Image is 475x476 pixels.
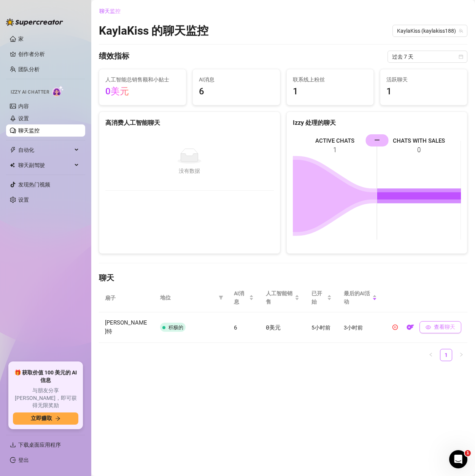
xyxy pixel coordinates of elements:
[293,76,325,83] font: 联系线上粉丝
[10,147,16,153] span: 霹雳
[404,321,416,333] button: 的
[10,162,15,168] img: 聊天副驾驶
[392,51,463,62] span: 过去 7 天
[11,89,49,95] font: Izzy AI Chatter
[31,415,52,421] font: 立即赚取
[293,119,336,126] font: Izzy 处理的聊天
[338,283,383,312] th: 最后的AI活动
[18,457,29,463] a: 登出
[459,54,463,59] span: 日历
[459,352,464,357] span: 正确的
[99,273,114,282] font: 聊天
[311,325,330,331] font: 5小时前
[429,352,433,357] span: 左边
[455,349,467,361] li: 下一页
[18,442,61,448] font: 下载桌面应用程序
[234,323,237,331] font: 6
[426,325,431,330] span: 眼睛
[386,76,408,83] font: 活跃聊天
[266,323,280,331] font: 0美元
[199,76,214,83] font: AI消息
[228,283,260,312] th: AI消息
[105,119,160,126] font: 高消费人工智能聊天
[14,369,77,383] font: 🎁 获取价值 100 美元的 AI 信息
[18,147,34,153] font: 自动化
[397,28,456,34] font: KaylaKiss (kaylakiss188)
[445,352,448,358] font: 1
[305,283,338,312] th: 已开始
[219,295,223,300] span: 筛选
[386,86,392,97] font: 1
[160,295,171,301] font: 地位
[397,25,463,37] span: KaylaKiss (kaylakiss188)
[163,24,208,37] font: 聊天监控
[18,197,29,203] a: 设置
[419,321,461,333] button: 查看聊天
[404,326,416,332] a: 的
[18,127,40,134] a: 聊天监控
[459,29,463,33] span: 团队
[105,86,129,97] font: 0美元
[311,290,322,305] font: 已开始
[18,48,79,60] a: 创作者分析
[99,8,121,14] font: 聊天监控
[6,18,63,26] img: logo-BBDzfeDw.svg
[52,86,64,97] img: 人工智能聊天
[10,442,16,448] span: 下载
[105,295,116,301] font: 扇子
[234,290,244,305] font: AI消息
[179,168,200,174] font: 没有数据
[18,162,45,168] font: 聊天副驾驶
[18,115,29,121] a: 设置
[18,36,24,42] a: 家
[105,76,169,83] font: 人工智能总销售额和小贴士
[260,283,305,312] th: 人工智能销售
[199,86,204,97] font: 6
[440,349,452,361] li: 1
[217,292,225,303] span: 筛选
[99,5,127,18] button: 聊天监控
[392,54,413,60] font: 过去 7 天
[105,319,147,335] font: [PERSON_NAME]特
[99,24,163,37] font: KaylaKiss 的
[99,51,129,60] font: 绩效指标
[168,325,183,330] font: 积极的
[55,416,60,421] span: 向右箭头
[13,412,78,425] button: 立即赚取向右箭头
[392,325,398,330] span: 暂停圈
[15,387,77,408] font: 与朋友分享 [PERSON_NAME]，即可获得无限奖励
[18,66,40,72] a: 团队分析
[293,86,298,97] font: 1
[455,349,467,361] button: 正确的
[266,290,292,305] font: 人工智能销售
[18,181,50,188] a: 发现热门视频
[344,325,363,331] font: 3小时前
[425,349,437,361] button: 左边
[425,349,437,361] li: 上一页
[449,450,467,468] iframe: 对讲机实时聊天
[466,451,469,455] font: 1
[18,103,29,109] a: 内容
[434,324,455,330] font: 查看聊天
[344,290,370,305] font: 最后的AI活动
[407,323,414,331] img: 的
